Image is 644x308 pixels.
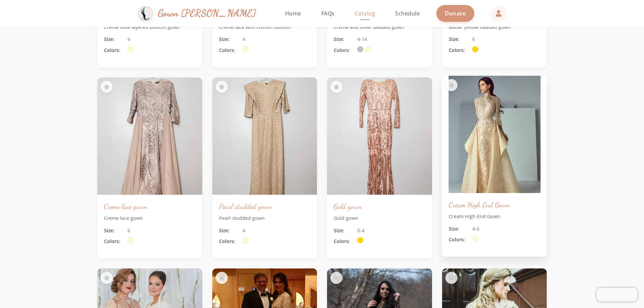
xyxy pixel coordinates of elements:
[395,10,420,17] span: Schedule
[334,227,354,234] span: Size:
[449,47,469,54] span: Colors:
[219,36,239,43] span: Size:
[138,4,263,23] a: Gown [PERSON_NAME]
[285,10,301,17] span: Home
[104,47,124,54] span: Colors:
[334,214,425,222] p: Gold gown
[219,23,311,31] p: Creme lace with chiffon bottom
[138,6,153,21] img: Gown Gmach Logo
[436,5,474,21] a: Donate
[212,77,317,195] img: Pearl studded gown
[219,47,239,54] span: Colors:
[472,225,479,233] span: 4-6
[449,200,540,209] h3: Cream High End Gown
[334,36,354,43] span: Size:
[219,201,311,211] h3: Pearl studded gown
[158,6,256,20] span: Gown [PERSON_NAME]
[357,36,367,43] span: 4-14
[357,227,364,234] span: 0-4
[243,227,245,234] span: 4
[243,36,245,43] span: 4
[449,36,469,43] span: Size:
[449,213,540,220] p: Cream High End Gown
[321,10,335,17] span: FAQs
[334,201,425,211] h3: Gold gown
[472,36,475,43] span: 6
[219,238,239,245] span: Colors:
[449,225,469,233] span: Size:
[449,23,540,31] p: Butter yellow beaded gown
[127,227,130,234] span: 6
[104,238,124,245] span: Colors:
[104,227,124,234] span: Size:
[445,9,466,17] span: Donate
[449,236,469,243] span: Colors:
[127,36,130,43] span: 4
[219,214,311,222] p: Pearl studded gown
[327,77,432,195] img: Gold gown
[104,23,196,31] p: Creme tulle layered bottom gown
[334,47,354,54] span: Colors:
[334,238,354,245] span: Colors:
[334,23,425,31] p: Creme and silver beaded gown
[97,77,202,195] img: Creme lace gown
[104,201,196,211] h3: Creme lace gown
[104,214,196,222] p: Creme lace gown
[104,36,124,43] span: Size:
[597,288,637,301] iframe: Chatra live chat
[355,10,375,17] span: Catalog
[219,227,239,234] span: Size:
[439,73,549,196] img: Cream High End Gown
